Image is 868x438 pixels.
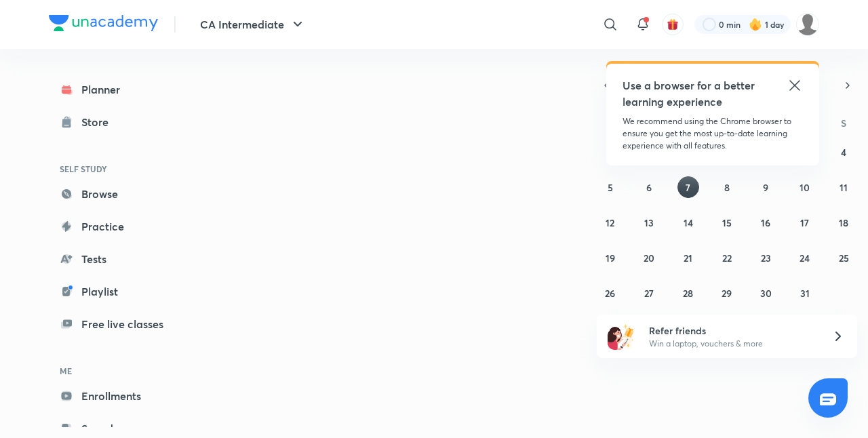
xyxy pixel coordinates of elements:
button: October 7, 2025 [677,176,699,198]
button: October 6, 2025 [638,176,660,198]
img: avatar [667,18,679,31]
button: October 28, 2025 [677,282,699,304]
button: October 18, 2025 [833,212,854,233]
button: October 22, 2025 [716,247,738,268]
abbr: October 17, 2025 [800,216,809,229]
a: Tests [49,245,206,273]
button: October 10, 2025 [794,176,816,198]
abbr: October 29, 2025 [722,287,732,300]
button: October 9, 2025 [755,176,776,198]
abbr: October 19, 2025 [606,252,615,264]
button: October 20, 2025 [638,247,660,268]
abbr: October 8, 2025 [724,181,730,194]
abbr: October 31, 2025 [800,287,810,300]
abbr: October 16, 2025 [761,216,770,229]
button: October 17, 2025 [794,212,816,233]
button: October 27, 2025 [638,282,660,304]
a: Browse [49,180,206,207]
button: October 8, 2025 [716,176,738,198]
abbr: October 27, 2025 [644,287,654,300]
a: Planner [49,76,206,103]
abbr: October 24, 2025 [800,252,810,264]
img: referral [608,323,635,350]
button: October 5, 2025 [599,176,621,198]
abbr: October 20, 2025 [644,252,654,264]
h6: ME [49,359,206,382]
abbr: October 26, 2025 [605,287,615,300]
a: Enrollments [49,382,206,410]
abbr: October 12, 2025 [606,216,614,229]
button: October 31, 2025 [794,282,816,304]
button: October 15, 2025 [716,212,738,233]
button: October 13, 2025 [638,212,660,233]
button: CA Intermediate [192,11,314,38]
abbr: October 15, 2025 [722,216,732,229]
button: October 19, 2025 [599,247,621,268]
abbr: October 6, 2025 [646,181,652,194]
abbr: October 13, 2025 [644,216,654,229]
abbr: October 9, 2025 [763,181,768,194]
img: Dipansh jain [796,13,819,36]
button: October 26, 2025 [599,282,621,304]
a: Company Logo [49,15,158,35]
abbr: October 4, 2025 [841,146,846,159]
img: streak [749,18,762,31]
abbr: October 7, 2025 [686,181,690,194]
abbr: October 5, 2025 [608,181,613,194]
button: October 24, 2025 [794,247,816,268]
img: Company Logo [49,15,158,31]
a: Playlist [49,278,206,305]
abbr: October 14, 2025 [684,216,693,229]
button: October 30, 2025 [755,282,776,304]
button: October 21, 2025 [677,247,699,268]
button: October 11, 2025 [833,176,854,198]
button: October 12, 2025 [599,212,621,233]
button: avatar [662,14,684,35]
button: October 23, 2025 [755,247,776,268]
h6: Refer friends [649,323,816,338]
abbr: October 25, 2025 [839,252,849,264]
button: October 4, 2025 [833,141,854,163]
a: Practice [49,213,206,240]
abbr: October 23, 2025 [761,252,771,264]
div: Store [81,114,117,130]
abbr: October 10, 2025 [800,181,810,194]
a: Free live classes [49,311,206,338]
button: October 16, 2025 [755,212,776,233]
p: We recommend using the Chrome browser to ensure you get the most up-to-date learning experience w... [623,115,803,152]
abbr: October 11, 2025 [840,181,848,194]
abbr: October 22, 2025 [722,252,732,264]
h5: Use a browser for a better learning experience [623,77,757,110]
abbr: October 18, 2025 [839,216,848,229]
a: Store [49,108,206,136]
button: October 29, 2025 [716,282,738,304]
abbr: Saturday [841,117,846,130]
abbr: October 28, 2025 [683,287,693,300]
abbr: October 30, 2025 [760,287,772,300]
h6: SELF STUDY [49,157,206,180]
p: Win a laptop, vouchers & more [649,338,816,350]
button: October 25, 2025 [833,247,854,268]
button: October 14, 2025 [677,212,699,233]
abbr: October 21, 2025 [684,252,692,264]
